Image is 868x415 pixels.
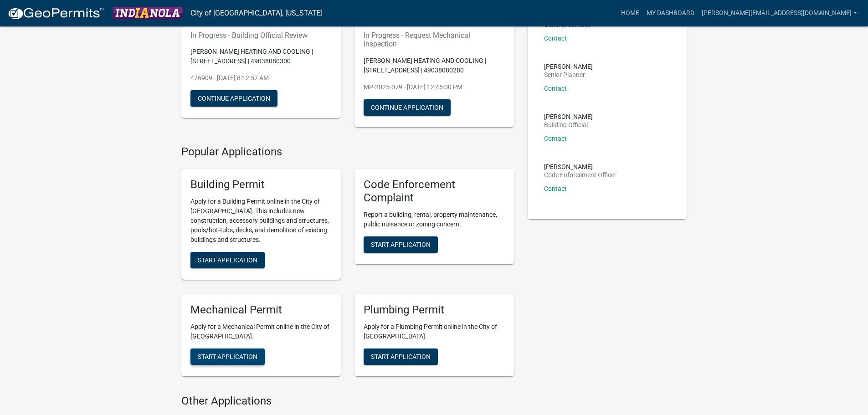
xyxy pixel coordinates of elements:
p: 476909 - [DATE] 8:12:57 AM [190,73,332,83]
h4: Other Applications [181,395,514,408]
span: Start Application [371,241,431,248]
p: Apply for a Building Permit online in the City of [GEOGRAPHIC_DATA]. This includes new constructi... [190,197,332,245]
a: City of [GEOGRAPHIC_DATA], [US_STATE] [190,5,323,21]
h5: Mechanical Permit [190,303,332,317]
p: [PERSON_NAME] [544,63,593,70]
h5: Building Permit [190,178,332,191]
a: Home [617,5,643,22]
p: MP-2025-079 - [DATE] 12:45:00 PM [364,82,505,92]
button: Start Application [364,348,438,365]
button: Continue Application [364,99,451,116]
span: Start Application [371,353,431,360]
p: Apply for a Mechanical Permit online in the City of [GEOGRAPHIC_DATA]. [190,322,332,341]
span: Start Application [198,353,257,360]
a: Contact [544,135,567,142]
p: [PERSON_NAME] HEATING AND COOLING | [STREET_ADDRESS] | 49038080280 [364,56,505,75]
a: Contact [544,35,567,42]
span: Start Application [198,256,257,264]
button: Start Application [364,236,438,253]
h5: Plumbing Permit [364,303,505,317]
p: Code Enforcement Officer [544,172,616,178]
h6: In Progress - Request Mechanical Inspection [364,31,505,48]
p: [PERSON_NAME] HEATING AND COOLING | [STREET_ADDRESS] | 49038080300 [190,47,332,66]
button: Continue Application [190,90,277,107]
a: Contact [544,85,567,92]
a: Contact [544,185,567,192]
p: Building Official [544,122,593,128]
p: Senior Planner [544,72,593,78]
h5: Code Enforcement Complaint [364,178,505,205]
p: [PERSON_NAME] [544,113,593,120]
p: [PERSON_NAME] [544,164,616,170]
button: Start Application [190,252,265,268]
button: Start Application [190,348,265,365]
h4: Popular Applications [181,145,514,159]
a: My Dashboard [643,5,698,22]
h6: In Progress - Building Official Review [190,31,332,40]
img: City of Indianola, Iowa [112,7,183,19]
p: Report a building, rental, property maintenance, public nuisance or zoning concern. [364,210,505,229]
a: [PERSON_NAME][EMAIL_ADDRESS][DOMAIN_NAME] [698,5,861,22]
p: Apply for a Plumbing Permit online in the City of [GEOGRAPHIC_DATA]. [364,322,505,341]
